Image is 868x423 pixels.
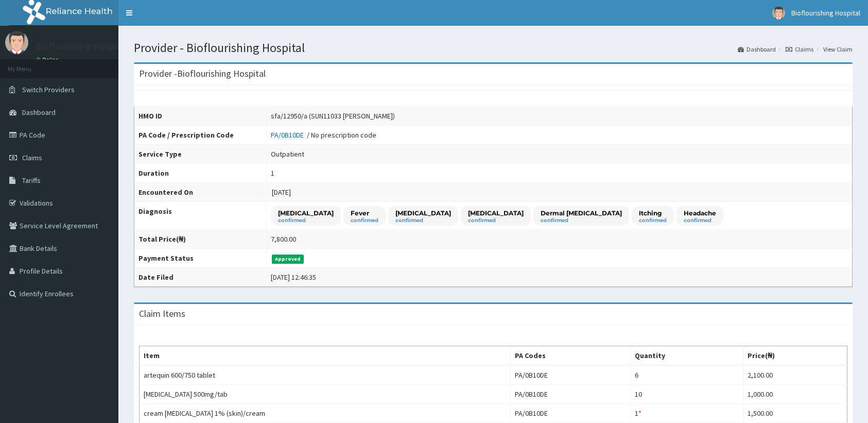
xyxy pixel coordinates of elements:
[395,218,451,223] small: confirmed
[140,404,511,423] td: cream [MEDICAL_DATA] 1% (skin)/cream
[134,249,267,268] th: Payment Status
[639,209,667,217] p: Itching
[468,218,524,223] small: confirmed
[823,45,853,54] a: View Claim
[36,42,128,51] p: Bioflourishing Hospital
[271,130,307,140] a: PA/0B10DE
[743,365,847,385] td: 2,100.00
[631,346,743,366] th: Quantity
[631,385,743,404] td: 10
[738,45,776,54] a: Dashboard
[639,218,667,223] small: confirmed
[786,45,813,54] a: Claims
[140,346,511,366] th: Item
[5,31,28,54] img: User Image
[743,404,847,423] td: 1,500.00
[271,149,304,159] div: Outpatient
[139,309,185,318] h3: Claim Items
[510,385,630,404] td: PA/0B10DE
[468,209,524,217] p: [MEDICAL_DATA]
[22,153,42,162] span: Claims
[139,69,266,78] h3: Provider - Bioflourishing Hospital
[684,209,716,217] p: Headache
[272,188,291,197] span: [DATE]
[271,111,395,121] div: sfa/12950/a (SUN11033 [PERSON_NAME])
[510,346,630,366] th: PA Codes
[134,41,853,55] h1: Provider - Bioflourishing Hospital
[541,209,622,217] p: Dermal [MEDICAL_DATA]
[140,365,511,385] td: artequin 600/750 tablet
[791,8,860,18] span: Bioflourishing Hospital
[510,404,630,423] td: PA/0B10DE
[140,385,511,404] td: [MEDICAL_DATA] 500mg/tab
[395,209,451,217] p: [MEDICAL_DATA]
[134,164,267,183] th: Duration
[134,107,267,126] th: HMO ID
[684,218,716,223] small: confirmed
[22,85,75,94] span: Switch Providers
[271,234,296,244] div: 7,800.00
[134,183,267,202] th: Encountered On
[631,365,743,385] td: 6
[36,56,61,63] a: Online
[134,126,267,145] th: PA Code / Prescription Code
[351,218,378,223] small: confirmed
[271,272,316,282] div: [DATE] 12:46:35
[271,130,376,140] div: / No prescription code
[134,202,267,230] th: Diagnosis
[541,218,622,223] small: confirmed
[743,346,847,366] th: Price(₦)
[271,168,274,178] div: 1
[278,218,334,223] small: confirmed
[272,255,304,264] span: Approved
[631,404,743,423] td: 1
[743,385,847,404] td: 1,000.00
[278,209,334,217] p: [MEDICAL_DATA]
[510,365,630,385] td: PA/0B10DE
[134,268,267,287] th: Date Filed
[22,108,56,117] span: Dashboard
[772,7,785,20] img: User Image
[22,176,41,185] span: Tariffs
[134,145,267,164] th: Service Type
[351,209,378,217] p: Fever
[134,230,267,249] th: Total Price(₦)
